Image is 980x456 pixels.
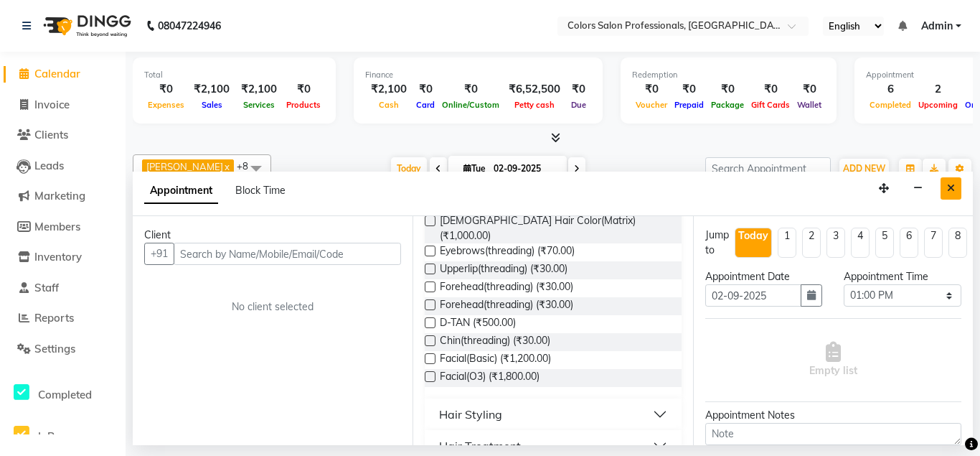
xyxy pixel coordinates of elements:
[37,6,135,46] img: logo
[826,228,845,258] li: 3
[802,228,821,258] li: 2
[34,250,82,264] span: Inventory
[793,100,825,110] span: Wallet
[738,228,768,243] div: Today
[4,219,122,236] a: Members
[705,408,961,423] div: Appointment Notes
[375,100,402,110] span: Cash
[34,189,85,203] span: Marketing
[4,97,122,113] a: Invoice
[34,220,80,233] span: Members
[34,281,59,294] span: Staff
[144,100,188,110] span: Expenses
[223,161,230,172] a: x
[632,100,671,110] span: Voucher
[4,127,122,144] a: Clients
[198,100,226,110] span: Sales
[4,280,122,297] a: Staff
[283,100,324,110] span: Products
[413,100,438,110] span: Card
[144,81,188,98] div: ₹0
[430,401,675,427] button: Hair Styling
[503,81,566,98] div: ₹6,52,500
[440,351,551,369] span: Facial(Basic) (₹1,200.00)
[438,100,503,110] span: Online/Custom
[413,81,438,98] div: ₹0
[439,437,521,455] div: Hair Treatment
[4,188,122,205] a: Marketing
[866,81,915,98] div: 6
[632,81,671,98] div: ₹0
[671,100,707,110] span: Prepaid
[460,163,489,174] span: Tue
[875,228,894,258] li: 5
[489,158,561,180] input: 2025-09-02
[440,243,575,261] span: Eyebrows(threading) (₹70.00)
[632,69,825,81] div: Redemption
[778,228,796,258] li: 1
[34,159,64,172] span: Leads
[144,228,401,243] div: Client
[843,163,885,174] span: ADD NEW
[839,159,889,179] button: ADD NEW
[158,6,221,46] b: 08047224946
[4,66,122,83] a: Calendar
[948,228,967,258] li: 8
[440,297,573,315] span: Forehead(threading) (₹30.00)
[900,228,918,258] li: 6
[34,342,75,355] span: Settings
[144,178,218,204] span: Appointment
[237,160,259,172] span: +8
[440,369,540,387] span: Facial(O3) (₹1,800.00)
[144,243,174,265] button: +91
[283,81,324,98] div: ₹0
[38,429,92,443] span: InProgress
[707,100,748,110] span: Package
[705,157,831,180] input: Search Appointment
[240,100,278,110] span: Services
[146,161,223,172] span: [PERSON_NAME]
[511,100,558,110] span: Petty cash
[235,81,283,98] div: ₹2,100
[915,100,961,110] span: Upcoming
[4,341,122,358] a: Settings
[391,157,427,180] span: Today
[438,81,503,98] div: ₹0
[440,333,550,351] span: Chin(threading) (₹30.00)
[34,128,68,141] span: Clients
[941,177,961,200] button: Close
[705,284,802,307] input: yyyy-mm-dd
[34,67,80,80] span: Calendar
[144,69,324,81] div: Total
[365,69,591,81] div: Finance
[844,269,961,284] div: Appointment Time
[851,228,870,258] li: 4
[440,315,516,333] span: D-TAN (₹500.00)
[748,100,793,110] span: Gift Cards
[793,81,825,98] div: ₹0
[705,269,823,284] div: Appointment Date
[174,243,401,265] input: Search by Name/Mobile/Email/Code
[748,81,793,98] div: ₹0
[866,100,915,110] span: Completed
[809,342,857,378] span: Empty list
[440,261,567,279] span: Upperlip(threading) (₹30.00)
[671,81,707,98] div: ₹0
[924,228,943,258] li: 7
[38,388,92,401] span: Completed
[567,100,590,110] span: Due
[34,311,74,325] span: Reports
[439,406,502,423] div: Hair Styling
[179,299,367,315] div: No client selected
[34,98,70,111] span: Invoice
[921,19,953,34] span: Admin
[4,249,122,266] a: Inventory
[4,310,122,327] a: Reports
[707,81,748,98] div: ₹0
[188,81,235,98] div: ₹2,100
[365,81,413,98] div: ₹2,100
[915,81,961,98] div: 2
[566,81,591,98] div: ₹0
[235,184,286,197] span: Block Time
[4,158,122,175] a: Leads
